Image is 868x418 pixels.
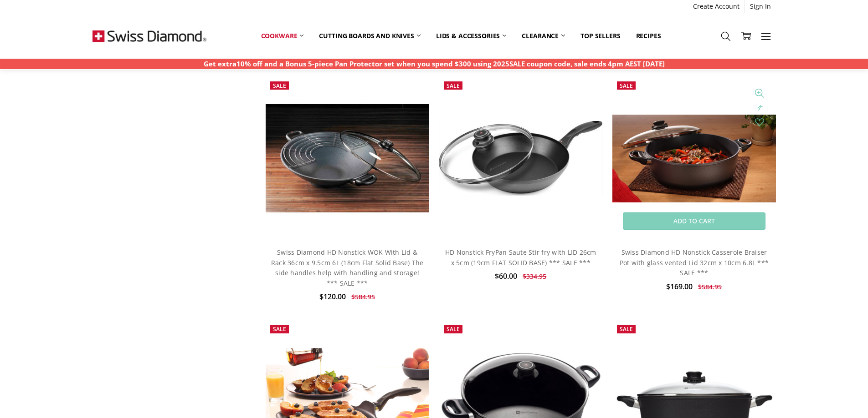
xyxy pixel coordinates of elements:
[204,59,665,69] p: Get extra10% off and a Bonus 5-piece Pan Protector set when you spend $300 using 2025SALE coupon ...
[495,271,517,281] span: $60.00
[266,77,429,240] img: Swiss Diamond HD Nonstick WOK With Lid & Rack 36cm x 9.5cm 6L (18cm Flat Solid Base) The side han...
[428,26,514,46] a: Lids & Accessories
[628,26,669,46] a: Recipes
[311,26,428,46] a: Cutting boards and knives
[666,282,693,292] span: $169.00
[612,77,776,240] a: Swiss Diamond HD Nonstick Casserole Braiser Pot with glass vented Lid 32cm x 10cm 6.8L *** SALE ***
[447,325,460,333] span: Sale
[447,82,460,90] span: Sale
[271,248,424,287] a: Swiss Diamond HD Nonstick WOK With Lid & Rack 36cm x 9.5cm 6L (18cm Flat Solid Base) The side han...
[445,248,596,267] a: HD Nonstick FryPan Saute Stir fry with LID 26cm x 5cm (19cm FLAT SOLID BASE) *** SALE ***
[319,292,346,302] span: $120.00
[273,325,286,333] span: Sale
[351,292,375,301] span: $584.95
[514,26,573,46] a: Clearance
[439,121,602,196] img: HD Nonstick FryPan Saute Stir fry with LID 26cm x 5cm (19cm FLAT SOLID BASE) *** SALE ***
[523,272,546,281] span: $334.95
[273,82,286,90] span: Sale
[573,26,628,46] a: Top Sellers
[620,82,633,90] span: Sale
[439,77,602,240] a: HD Nonstick FryPan Saute Stir fry with LID 26cm x 5cm (19cm FLAT SOLID BASE) *** SALE ***
[620,248,769,277] a: Swiss Diamond HD Nonstick Casserole Braiser Pot with glass vented Lid 32cm x 10cm 6.8L *** SALE ***
[620,325,633,333] span: Sale
[623,212,765,230] a: Add to Cart
[253,26,312,46] a: Cookware
[612,115,776,202] img: Swiss Diamond HD Nonstick Casserole Braiser Pot with glass vented Lid 32cm x 10cm 6.8L *** SALE ***
[92,13,206,59] img: Free Shipping On Every Order
[698,282,722,291] span: $584.95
